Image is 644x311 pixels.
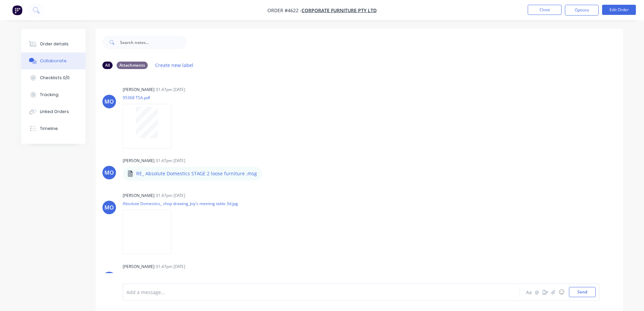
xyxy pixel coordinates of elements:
button: Collaborate [21,52,86,69]
div: 01:47pm [DATE] [156,193,185,199]
input: Search notes... [120,36,187,49]
button: Order details [21,36,86,52]
button: Tracking [21,86,86,103]
div: Collaborate [40,58,67,64]
div: Attachments [117,62,148,69]
img: Factory [12,5,22,15]
div: MO [104,203,114,212]
button: Checklists 0/0 [21,69,86,86]
div: All [102,62,113,69]
div: MO [104,169,114,177]
span: Order #4622 - [267,7,302,14]
button: ☺ [557,288,566,296]
p: Absolute Domestics_ shop drawing_Joy's meeting table 3d.jpg [123,201,238,206]
button: @ [533,288,541,296]
div: [PERSON_NAME] [123,87,154,93]
div: Checklists 0/0 [40,75,70,81]
div: 01:47pm [DATE] [156,87,185,93]
button: Send [569,287,596,297]
p: 95368 TSA.pdf [123,95,178,101]
div: [PERSON_NAME] [123,193,154,199]
button: Linked Orders [21,103,86,120]
div: Order details [40,41,69,47]
div: 01:47pm [DATE] [156,264,185,270]
p: RE_ Absolute Domestics STAGE 2 loose furniture .msg [136,170,257,177]
div: [PERSON_NAME] [123,264,154,270]
div: MO [104,97,114,106]
button: Timeline [21,120,86,137]
button: Edit Order [602,5,636,15]
div: Timeline [40,126,58,132]
a: Corporate Furniture Pty Ltd [302,7,377,14]
button: Aa [525,288,533,296]
button: Create new label [152,61,197,70]
p: Absolute Domestics_ shop drawing_Joy's meeting table plan.jpg [123,272,241,277]
div: Tracking [40,92,58,98]
div: Linked Orders [40,109,69,115]
button: Options [565,5,599,16]
div: 01:47pm [DATE] [156,158,185,164]
button: Close [528,5,562,15]
div: [PERSON_NAME] [123,158,154,164]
